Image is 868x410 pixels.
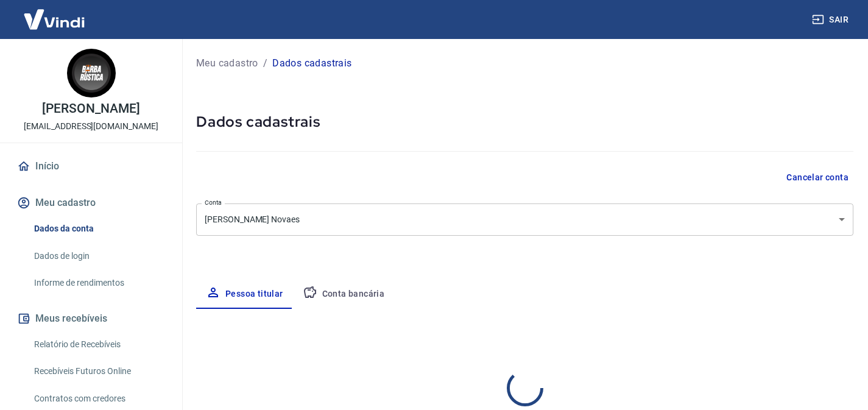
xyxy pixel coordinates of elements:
a: Dados de login [29,244,168,269]
label: Conta [205,198,222,207]
p: [EMAIL_ADDRESS][DOMAIN_NAME] [24,120,158,133]
h5: Dados cadastrais [196,112,853,132]
a: Informe de rendimentos [29,270,168,295]
p: [PERSON_NAME] [42,102,139,115]
a: Meu cadastro [196,56,258,71]
a: Início [15,153,168,180]
img: c86a45d1-e202-4d83-9fe6-26d17f1e2040.jpeg [67,49,116,97]
div: [PERSON_NAME] Novaes [196,203,853,236]
p: / [263,56,267,71]
a: Dados da conta [29,216,168,241]
img: Vindi [15,1,94,38]
button: Sair [810,9,853,31]
button: Conta bancária [293,280,395,309]
button: Cancelar conta [782,166,853,189]
button: Meus recebíveis [15,305,168,332]
a: Relatório de Recebíveis [29,332,168,357]
button: Meu cadastro [15,189,168,216]
p: Dados cadastrais [272,56,351,71]
a: Recebíveis Futuros Online [29,359,168,384]
button: Pessoa titular [196,280,293,309]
